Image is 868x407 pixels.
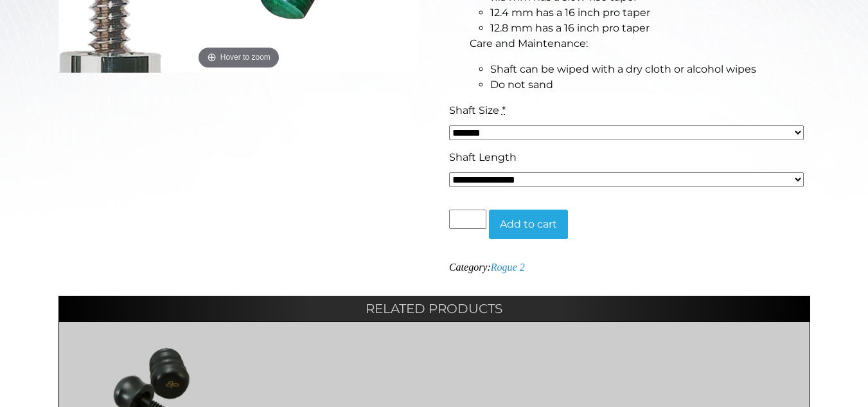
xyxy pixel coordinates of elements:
span: 12.4 mm has a 16 inch pro taper [490,6,650,19]
input: Product quantity [449,210,486,229]
button: Add to cart [489,210,568,239]
span: Shaft Size [449,104,499,116]
span: Shaft can be wiped with a dry cloth or alcohol wipes [490,63,756,75]
abbr: required [502,104,506,116]
span: Shaft Length [449,151,517,163]
a: Rogue 2 [491,262,525,273]
span: Care and Maintenance: [470,37,588,50]
span: Category: [449,262,525,273]
span: 12.8 mm has a 16 inch pro taper [490,22,650,34]
span: Do not sand [490,78,553,91]
h2: Related products [58,296,810,321]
